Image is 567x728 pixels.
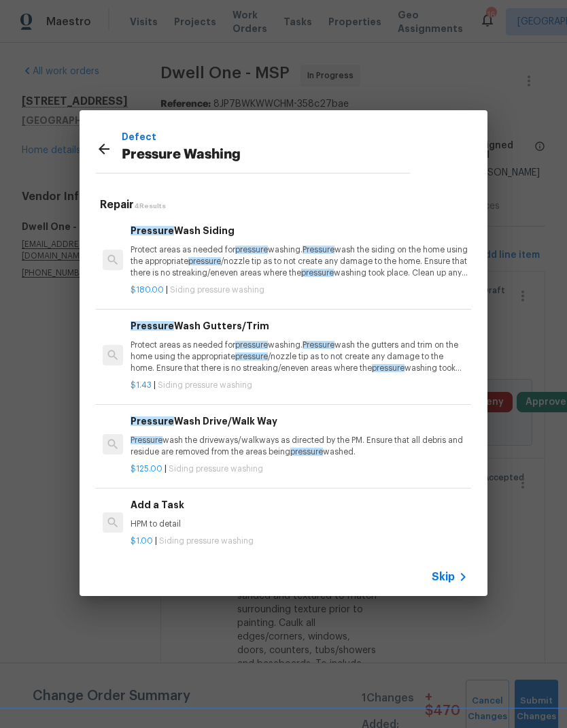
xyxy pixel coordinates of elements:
span: Pressure [303,246,334,254]
span: Pressure [131,226,174,235]
span: pressure [372,364,405,372]
p: Protect areas as needed for washing. wash the gutters and trim on the home using the appropriate ... [131,340,468,374]
span: pressure [235,341,268,349]
p: wash the driveways/walkways as directed by the PM. Ensure that all debris and residue are removed... [131,435,468,458]
h6: Wash Gutters/Trim [131,318,468,333]
p: Protect areas as needed for washing. wash the siding on the home using the appropriate /nozzle ti... [131,244,468,279]
span: pressure [290,448,323,456]
h6: Wash Siding [131,223,468,238]
span: pressure [188,257,221,265]
span: $125.00 [131,465,162,473]
span: pressure [235,246,268,254]
h5: Repair [100,198,471,212]
span: Siding pressure washing [158,381,252,389]
span: pressure [301,269,334,277]
span: pressure [235,352,268,361]
p: | [131,380,468,391]
p: | [131,284,468,296]
span: Siding pressure washing [159,537,254,545]
span: Pressure [131,416,174,426]
span: $180.00 [131,286,164,294]
span: 4 Results [134,203,166,210]
span: Pressure [131,321,174,331]
span: Siding pressure washing [170,286,264,294]
p: | [131,535,468,547]
span: $1.00 [131,537,153,545]
h6: Wash Drive/Walk Way [131,414,468,429]
p: Defect [122,129,410,144]
p: | [131,463,468,475]
p: Pressure Washing [122,144,410,166]
span: Skip [432,570,455,584]
span: Pressure [303,341,334,349]
h6: Add a Task [131,497,468,512]
span: Siding pressure washing [169,465,263,473]
span: $1.43 [131,381,152,389]
span: Pressure [131,436,162,444]
p: HPM to detail [131,518,468,530]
